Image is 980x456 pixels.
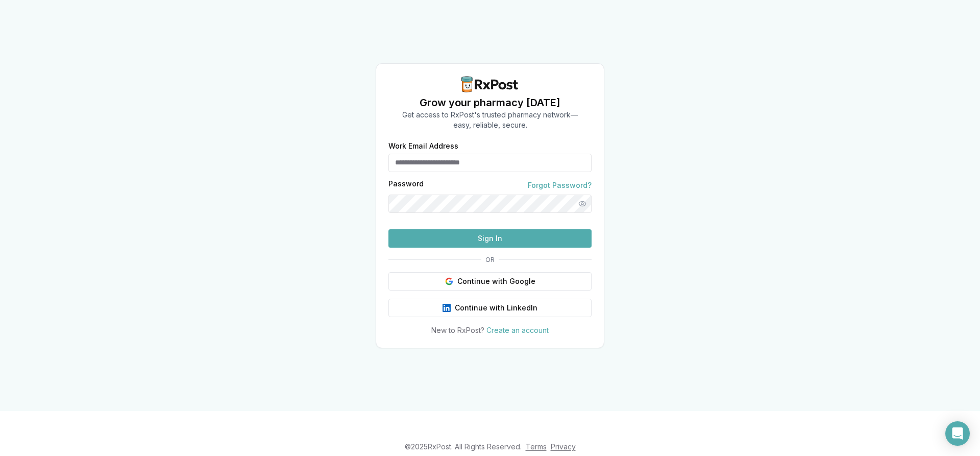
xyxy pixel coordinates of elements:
[388,272,592,291] button: Continue with Google
[481,256,499,264] span: OR
[402,95,578,110] h1: Grow your pharmacy [DATE]
[431,326,484,334] span: New to RxPost?
[402,110,578,130] p: Get access to RxPost's trusted pharmacy network— easy, reliable, secure.
[945,421,970,446] div: Open Intercom Messenger
[551,442,576,451] a: Privacy
[526,442,547,451] a: Terms
[457,76,523,92] img: RxPost Logo
[445,277,453,285] img: Google
[388,229,592,248] button: Sign In
[388,180,424,190] label: Password
[388,299,592,317] button: Continue with LinkedIn
[573,195,592,213] button: Show password
[388,142,592,150] label: Work Email Address
[528,180,592,190] a: Forgot Password?
[443,304,451,312] img: LinkedIn
[486,326,549,334] a: Create an account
